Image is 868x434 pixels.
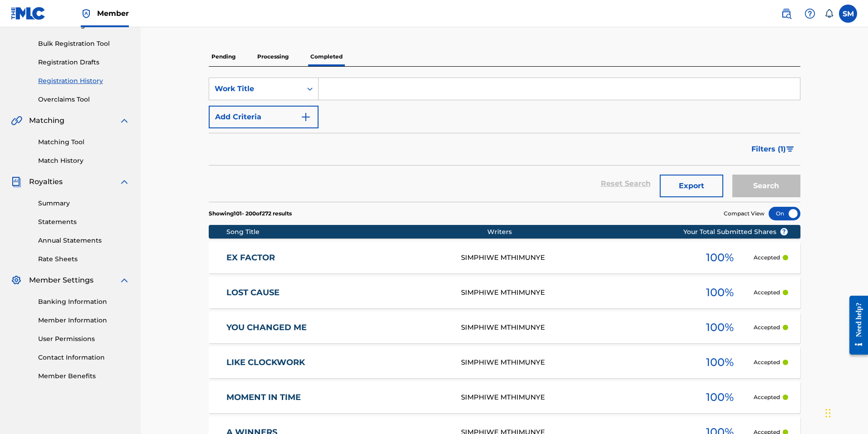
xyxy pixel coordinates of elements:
div: Writers [487,227,712,237]
span: 100 % [706,319,734,336]
div: Help [801,5,819,23]
span: Member Settings [29,275,93,286]
span: ? [780,228,788,235]
img: search [781,8,792,19]
img: 9d2ae6d4665cec9f34b9.svg [300,112,311,122]
span: 100 % [706,354,734,371]
p: Showing 101 - 200 of 272 results [209,210,292,218]
a: Summary [38,199,130,208]
div: SIMPHIWE MTHIMUNYE [461,392,686,403]
p: Accepted [754,358,780,366]
div: Drag [825,400,831,427]
span: 100 % [706,249,734,266]
span: Matching [29,115,64,126]
a: Rate Sheets [38,254,130,264]
a: Overclaims Tool [38,95,130,104]
a: Annual Statements [38,236,130,245]
a: User Permissions [38,334,130,344]
img: filter [786,146,794,152]
a: Match History [38,156,130,166]
a: YOU CHANGED ME [226,322,449,333]
div: SIMPHIWE MTHIMUNYE [461,253,686,263]
img: Member Settings [11,275,22,286]
a: LOST CAUSE [226,288,449,298]
button: Add Criteria [209,106,319,128]
div: SIMPHIWE MTHIMUNYE [461,322,686,333]
a: Statements [38,217,130,227]
a: Member Benefits [38,371,130,381]
span: Filters ( 1 ) [751,144,786,155]
div: Notifications [824,9,834,18]
p: Accepted [754,393,780,401]
img: MLC Logo [11,7,46,20]
span: Compact View [724,210,765,218]
span: Royalties [29,176,63,187]
p: Processing [255,47,291,66]
p: Pending [209,47,238,66]
div: User Menu [839,5,857,23]
a: Matching Tool [38,137,130,147]
a: Registration Drafts [38,58,130,67]
div: Song Title [226,227,487,237]
iframe: Chat Widget [823,390,868,434]
img: Top Rightsholder [81,8,92,19]
span: 100 % [706,389,734,405]
span: Member [97,8,129,19]
img: help [804,8,815,19]
p: Accepted [754,254,780,262]
a: Contact Information [38,353,130,362]
span: 100 % [706,284,734,301]
a: MOMENT IN TIME [226,392,449,403]
a: Bulk Registration Tool [38,39,130,49]
img: Matching [11,115,22,126]
button: Export [660,175,723,197]
img: Royalties [11,176,22,187]
a: Member Information [38,316,130,325]
p: Completed [308,47,345,66]
a: Registration History [38,76,130,86]
span: Your Total Submitted Shares [683,227,788,237]
img: expand [119,115,130,126]
a: LIKE CLOCKWORK [226,357,449,368]
div: SIMPHIWE MTHIMUNYE [461,288,686,298]
div: SIMPHIWE MTHIMUNYE [461,357,686,368]
a: Banking Information [38,297,130,307]
p: Accepted [754,288,780,297]
button: Filters (1) [746,138,800,161]
iframe: Resource Center [843,288,868,361]
p: Accepted [754,323,780,332]
form: Search Form [209,78,800,202]
a: EX FACTOR [226,253,449,263]
div: Work Title [215,83,296,94]
img: expand [119,275,130,286]
img: expand [119,176,130,187]
a: Public Search [777,5,795,23]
